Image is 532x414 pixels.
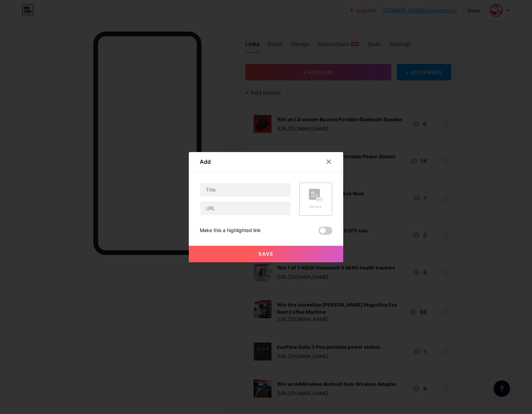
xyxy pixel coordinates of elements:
span: Save [258,251,274,257]
button: Save [189,246,343,262]
div: Picture [309,204,323,209]
input: URL [200,202,291,215]
div: Make this a highlighted link [200,227,261,235]
input: Title [200,183,291,197]
div: Add [200,158,211,166]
